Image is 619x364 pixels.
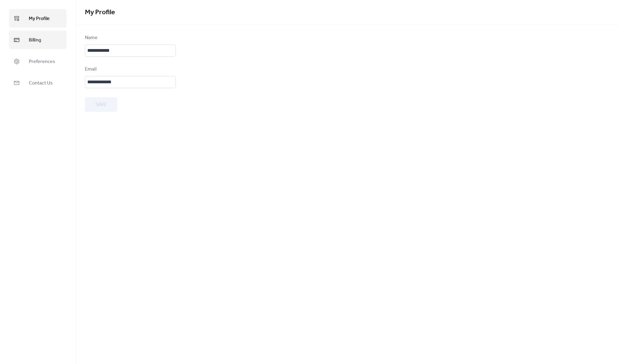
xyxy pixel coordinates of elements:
a: Billing [9,31,66,49]
span: Preferences [29,57,55,66]
div: Email [85,66,175,73]
div: Name [85,34,175,41]
span: My Profile [85,6,115,19]
a: Preferences [9,52,66,71]
span: Contact Us [29,78,53,88]
span: Billing [29,35,41,45]
a: Contact Us [9,74,66,92]
a: My Profile [9,9,66,28]
span: My Profile [29,14,50,23]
